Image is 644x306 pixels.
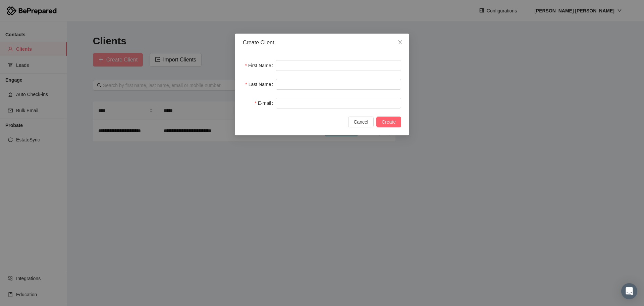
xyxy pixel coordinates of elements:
[245,79,276,90] label: Last Name
[621,283,637,299] div: Open Intercom Messenger
[397,40,403,45] span: close
[354,118,368,126] span: Cancel
[348,117,374,127] button: Cancel
[255,98,276,108] label: E-mail
[382,118,396,126] span: Create
[376,117,401,127] button: Create
[391,34,409,52] button: Close
[243,39,401,46] div: Create Client
[245,60,276,71] label: First Name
